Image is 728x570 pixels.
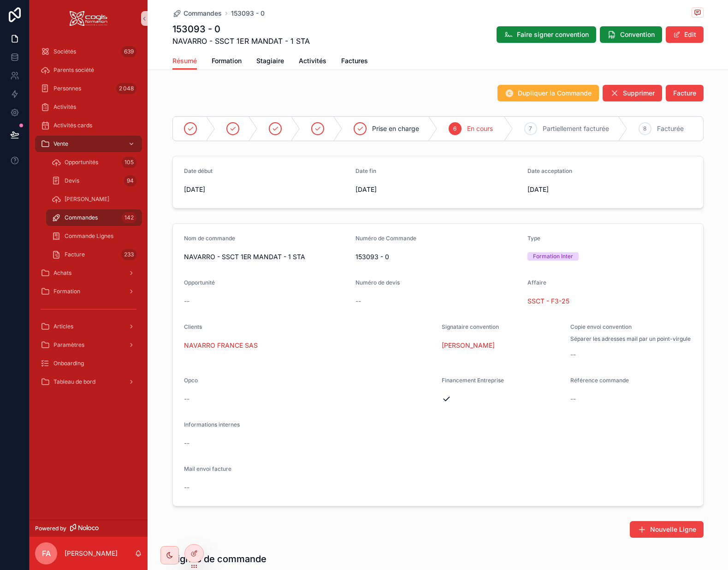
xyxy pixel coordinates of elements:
span: Commande Lignes [65,232,113,240]
button: Facture [666,85,704,101]
span: -- [184,439,189,448]
span: Activités [299,56,326,65]
span: NAVARRO - SSCT 1ER MANDAT - 1 STA [172,36,310,47]
span: Paramètres [53,341,84,349]
span: 6 [453,125,456,132]
span: Activités [53,103,76,111]
div: 2 048 [116,83,136,94]
a: Onboarding [35,355,142,372]
span: SSCT - F3-25 [527,297,569,306]
a: Opportunités105 [46,154,142,171]
span: Articles [53,323,73,330]
span: -- [184,394,189,404]
span: Prise en charge [372,124,419,133]
span: Devis [65,177,79,184]
a: Résumé [172,53,197,70]
a: Facture233 [46,246,142,263]
span: Facture [65,251,85,258]
a: [PERSON_NAME] [46,191,142,208]
span: Faire signer convention [517,30,589,39]
div: Formation Inter [533,252,573,261]
h1: Lignes de commande [172,552,266,565]
span: Résumé [172,56,197,65]
span: Personnes [53,85,81,92]
button: Supprimer [603,85,662,101]
a: Personnes2 048 [35,80,142,97]
span: -- [184,483,189,492]
span: Nom de commande [184,235,235,242]
span: Convention [620,30,655,39]
div: 233 [121,249,136,260]
div: 105 [122,157,136,168]
span: NAVARRO - SSCT 1ER MANDAT - 1 STA [184,252,349,261]
span: Formation [53,288,80,295]
a: Vente [35,136,142,152]
span: Sociétés [53,48,76,55]
span: -- [570,350,576,359]
span: [PERSON_NAME] [65,196,109,203]
a: Activités cards [35,117,142,134]
img: App logo [70,11,107,26]
div: 94 [124,175,136,186]
a: Activités [299,53,326,71]
span: 7 [529,125,532,132]
span: Achats [53,269,71,277]
span: 153093 - 0 [355,252,520,261]
span: Numéro de devis [355,279,400,286]
a: Stagiaire [256,53,284,71]
span: [DATE] [355,185,520,194]
button: Edit [666,26,704,43]
span: FA [42,548,51,559]
button: Faire signer convention [497,26,596,43]
span: Supprimer [623,89,655,98]
span: Vente [53,140,68,148]
span: -- [184,297,189,306]
a: Formation [35,283,142,300]
span: Opco [184,377,198,384]
a: Paramètres [35,337,142,353]
a: NAVARRO FRANCE SAS [184,341,258,350]
span: Copie envoi convention [570,323,632,330]
a: Factures [341,53,368,71]
a: Tableau de bord [35,374,142,390]
span: Financement Entreprise [442,377,504,384]
span: Signataire convention [442,323,499,330]
button: Convention [600,26,662,43]
span: En cours [467,124,493,133]
span: [PERSON_NAME] [442,341,495,350]
span: Référence commande [570,377,629,384]
span: 8 [643,125,646,132]
div: 639 [121,46,136,57]
div: scrollable content [30,37,148,402]
span: Opportunité [184,279,215,286]
span: Date fin [355,167,376,174]
span: Séparer les adresses mail par un point-virgule [570,335,691,343]
a: Achats [35,265,142,281]
span: Activités cards [53,122,92,129]
span: -- [570,394,576,404]
a: Sociétés639 [35,43,142,60]
a: Activités [35,99,142,115]
span: Commandes [183,9,222,18]
span: Type [527,235,540,242]
span: Date début [184,167,213,174]
span: Opportunités [65,159,98,166]
a: Commande Lignes [46,228,142,244]
a: Formation [212,53,242,71]
a: Articles [35,318,142,335]
span: Informations internes [184,421,240,428]
span: Nouvelle Ligne [650,525,696,534]
span: Partiellement facturée [543,124,609,133]
span: Parents société [53,66,94,74]
span: Commandes [65,214,98,221]
span: Stagiaire [256,56,284,65]
span: Powered by [35,525,66,532]
span: [DATE] [527,185,692,194]
a: 153093 - 0 [231,9,265,18]
h1: 153093 - 0 [172,23,310,36]
a: Powered by [30,520,148,537]
a: Commandes [172,9,222,18]
span: Tableau de bord [53,378,95,386]
span: Clients [184,323,202,330]
span: Facture [673,89,696,98]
